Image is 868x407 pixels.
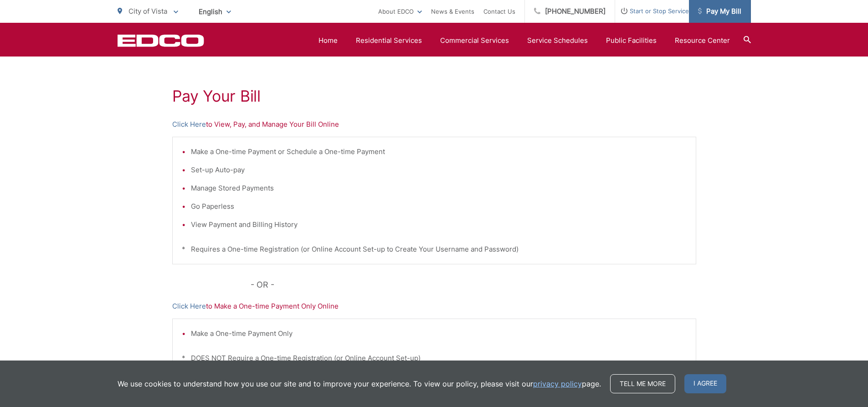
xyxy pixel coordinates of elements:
[182,244,687,255] p: * Requires a One-time Registration (or Online Account Set-up to Create Your Username and Password)
[191,328,687,339] li: Make a One-time Payment Only
[440,35,509,46] a: Commercial Services
[606,35,657,46] a: Public Facilities
[191,165,687,175] li: Set-up Auto-pay
[527,35,588,46] a: Service Schedules
[182,353,687,364] p: * DOES NOT Require a One-time Registration (or Online Account Set-up)
[431,6,474,17] a: News & Events
[172,87,696,105] h1: Pay Your Bill
[356,35,422,46] a: Residential Services
[684,374,726,393] span: I agree
[128,7,167,15] span: City of Vista
[698,6,741,17] span: Pay My Bill
[483,6,515,17] a: Contact Us
[251,278,696,292] p: - OR -
[118,34,204,47] a: EDCD logo. Return to the homepage.
[191,183,687,194] li: Manage Stored Payments
[118,378,601,389] p: We use cookies to understand how you use our site and to improve your experience. To view our pol...
[191,201,687,212] li: Go Paperless
[675,35,730,46] a: Resource Center
[378,6,422,17] a: About EDCO
[610,374,675,393] a: Tell me more
[192,4,238,20] span: English
[172,301,696,312] p: to Make a One-time Payment Only Online
[191,219,687,230] li: View Payment and Billing History
[191,146,687,157] li: Make a One-time Payment or Schedule a One-time Payment
[533,378,582,389] a: privacy policy
[318,35,338,46] a: Home
[172,301,206,312] a: Click Here
[172,119,206,130] a: Click Here
[172,119,696,130] p: to View, Pay, and Manage Your Bill Online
